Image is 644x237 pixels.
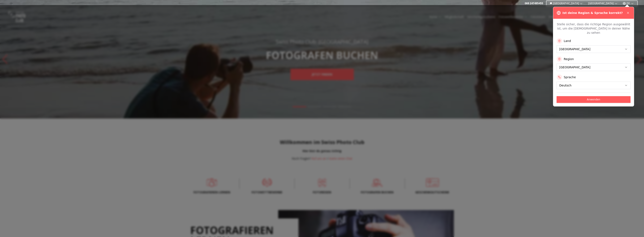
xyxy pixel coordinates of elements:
label: Sprache [564,75,576,79]
label: Land [564,39,571,43]
label: Region [564,57,574,61]
h3: Ist deine Region & Sprache korrekt? [562,11,623,15]
button: Anwenden [557,96,630,103]
button: [GEOGRAPHIC_DATA] [548,1,585,6]
p: Stelle sicher, dass die richtige Region ausgewählt ist, um die [DEMOGRAPHIC_DATA] in deiner Nähe ... [557,22,630,35]
button: DE [621,1,636,6]
a: 069 247495455 [525,2,543,5]
button: [GEOGRAPHIC_DATA] [586,1,619,6]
